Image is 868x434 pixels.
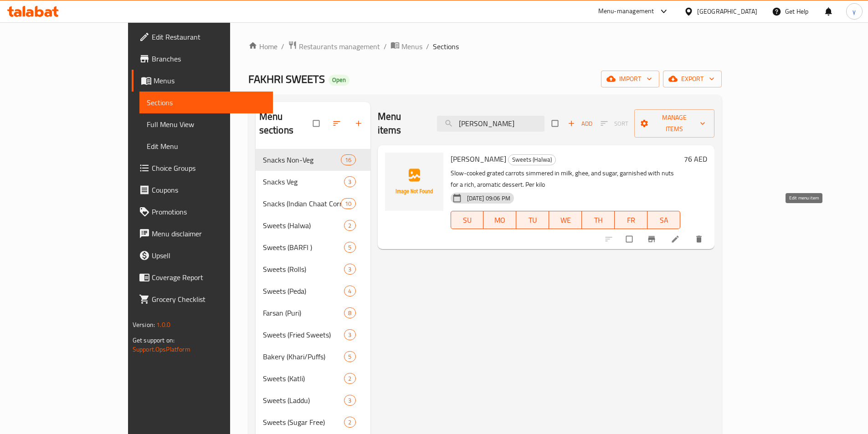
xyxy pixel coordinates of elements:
span: 4 [344,287,355,296]
a: Full Menu View [139,113,273,135]
span: Add [568,118,592,129]
span: 3 [344,396,355,405]
div: Sweets (Katli)2 [256,368,370,389]
span: Select to update [621,230,640,248]
button: export [663,71,722,87]
span: y [853,6,856,16]
span: Version: [133,319,155,331]
div: items [344,220,355,231]
div: items [344,373,355,384]
span: Sweets (Halwa) [263,220,344,231]
span: Snacks Veg [263,176,344,187]
span: export [670,73,714,85]
span: Full Menu View [147,119,266,130]
span: 1.0.0 [156,319,170,331]
div: items [344,417,355,428]
div: Open [329,75,349,86]
div: Sweets (BARFI )5 [256,236,370,258]
div: Farsan (Puri)8 [256,302,370,324]
li: / [281,41,284,52]
a: Edit Restaurant [132,26,273,48]
span: Sort sections [327,113,349,133]
span: Manage items [642,112,707,135]
span: Menus [401,41,422,52]
span: 2 [344,221,355,230]
button: WE [549,211,582,229]
span: 3 [344,265,355,274]
span: 3 [344,178,355,186]
span: TU [520,214,545,227]
div: Sweets (Peda)4 [256,280,370,302]
div: Bakery (Khari/Puffs)5 [256,346,370,368]
span: Sweets (BARFI ) [263,242,344,253]
a: Coverage Report [132,266,273,288]
span: 3 [344,331,355,339]
span: Sweets (Peda) [263,286,344,296]
span: Bakery (Khari/Puffs) [263,351,344,362]
button: Branch-specific-item [642,229,663,249]
nav: breadcrumb [248,41,722,52]
a: Menu disclaimer [132,223,273,245]
h6: 76 AED [684,153,707,165]
div: items [344,176,355,187]
button: SA [647,211,680,229]
a: Restaurants management [288,41,380,52]
span: Sweets (Sugar Free) [263,417,344,428]
span: Grocery Checklist [152,294,266,305]
div: Snacks (Indian Chaat Corner)10 [256,193,370,214]
span: Branches [152,53,266,64]
div: Sweets (Laddu) [263,395,344,406]
a: Promotions [132,201,273,223]
a: Coupons [132,179,273,201]
span: 8 [344,309,355,317]
span: 5 [344,352,355,361]
span: Snacks (Indian Chaat Corner) [263,198,341,209]
div: items [344,307,355,318]
span: 10 [341,199,355,208]
button: Add section [349,113,370,133]
span: SA [651,214,677,227]
span: WE [553,214,578,227]
button: MO [483,211,516,229]
span: Open [329,76,349,84]
button: FR [615,211,647,229]
div: Sweets (Rolls)3 [256,258,370,280]
li: / [384,41,387,52]
a: Upsell [132,245,273,266]
span: TH [586,214,611,227]
div: Snacks Veg3 [256,171,370,193]
span: Sections [147,97,266,108]
span: [DATE] 09:06 PM [463,194,514,203]
span: 2 [344,374,355,383]
a: Menus [390,41,422,52]
div: Farsan (Puri) [263,307,344,318]
span: Select section first [595,117,634,131]
button: Manage items [634,109,714,138]
span: FAKHRI SWEETS [248,69,325,89]
span: Sweets (Rolls) [263,264,344,275]
span: Select section [546,115,565,132]
span: Sweets (Katli) [263,373,344,384]
input: search [437,116,544,132]
div: items [344,286,355,296]
span: Select all sections [308,115,327,132]
div: Sweets (Fried Sweets)3 [256,324,370,346]
span: 5 [344,243,355,252]
span: Upsell [152,250,266,261]
div: items [344,329,355,340]
button: TU [516,211,549,229]
span: Get support on: [133,334,175,346]
div: items [341,198,355,209]
div: Sweets (Sugar Free)2 [256,411,370,433]
span: Sweets (Fried Sweets) [263,329,344,340]
div: Sweets (Halwa) [508,154,556,165]
div: Menu-management [598,6,654,17]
